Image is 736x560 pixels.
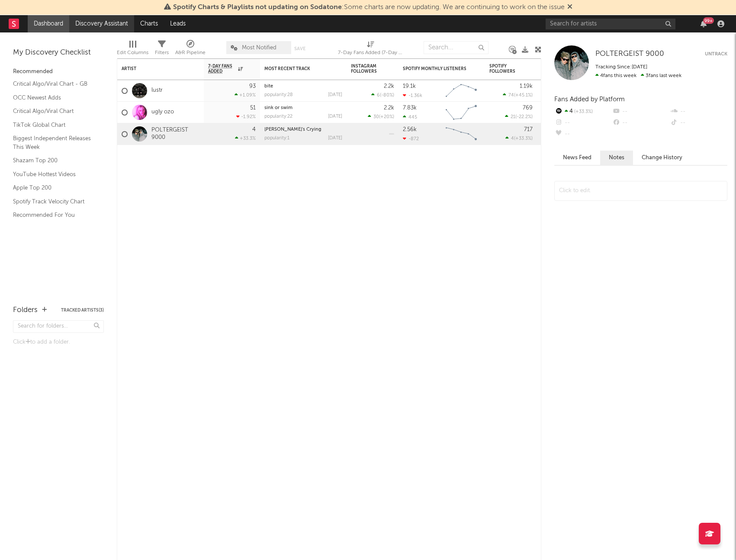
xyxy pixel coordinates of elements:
svg: Chart title [442,123,481,145]
button: Untrack [705,50,727,58]
div: [DATE] [328,93,342,97]
span: 4 [511,136,514,141]
a: [PERSON_NAME]'s Crying [264,127,321,132]
a: Critical Algo/Viral Chart - GB [13,79,95,89]
div: ( ) [371,92,394,98]
a: Apple Top 200 [13,183,95,193]
input: Search for folders... [13,320,104,333]
button: Save [294,46,305,51]
svg: Chart title [442,102,481,123]
span: 74 [508,93,514,98]
div: +33.3 % [235,135,256,141]
span: +45.1 % [515,93,531,98]
span: +33.3 % [515,136,531,141]
div: -- [554,129,612,140]
span: -22.2 % [517,115,531,119]
span: Dismiss [567,4,572,11]
a: Biggest Independent Releases This Week [13,134,95,151]
div: Spotify Followers [489,64,520,74]
button: News Feed [554,151,600,165]
div: ( ) [505,135,533,141]
div: -1.36k [403,93,422,98]
div: -- [612,106,669,117]
div: 93 [249,84,256,89]
span: POLTERGEIST 9000 [595,50,664,58]
div: Filters [155,37,169,62]
span: Most Notified [242,45,276,51]
div: 717 [524,127,533,132]
div: -- [670,106,727,117]
div: Recommended [13,67,104,77]
div: -- [612,117,669,129]
div: Edit Columns [117,37,148,62]
div: popularity: 1 [264,136,289,141]
div: A&R Pipeline [175,37,206,62]
div: 4 [554,106,612,117]
a: OCC Newest Adds [13,93,95,103]
div: [DATE] [328,136,342,141]
a: Spotify Track Velocity Chart [13,197,95,206]
span: 3 fans last week [595,73,681,78]
a: lustr [151,87,163,94]
div: -1.92 % [236,114,256,119]
div: bite [264,84,342,89]
div: 7-Day Fans Added (7-Day Fans Added) [338,37,403,62]
span: +20 % [380,115,393,119]
a: Charts [134,15,164,32]
span: 21 [511,115,515,119]
button: Tracked Artists(3) [61,308,104,312]
span: 30 [373,115,379,119]
div: -- [670,117,727,129]
div: sink or swim [264,106,342,110]
div: Lucy's Crying [264,127,342,132]
a: Dashboard [28,15,69,32]
div: Edit Columns [117,48,148,58]
button: Change History [633,151,691,165]
div: Folders [13,305,38,315]
div: ( ) [505,114,533,119]
div: Instagram Followers [351,64,381,74]
span: Fans Added by Platform [554,96,625,103]
div: 4 [252,127,256,132]
div: 99 + [703,17,714,24]
div: 1.19k [520,84,533,89]
div: 2.2k [384,84,394,89]
div: popularity: 28 [264,93,293,97]
a: TikTok Global Chart [13,120,95,130]
div: 51 [250,105,256,111]
span: 7-Day Fans Added [208,64,236,74]
div: 19.1k [403,84,416,89]
a: ugly ozo [151,109,174,116]
span: Tracking Since: [DATE] [595,64,647,70]
input: Search for artists [546,19,675,29]
span: Spotify Charts & Playlists not updating on Sodatone [173,4,342,11]
button: Notes [600,151,633,165]
a: Shazam Top 200 [13,156,95,165]
div: Spotify Monthly Listeners [403,66,468,71]
div: popularity: 22 [264,114,292,119]
div: ( ) [368,114,394,119]
a: Discovery Assistant [69,15,134,32]
div: 769 [523,105,533,111]
div: -872 [403,136,419,142]
div: [DATE] [328,114,342,119]
input: Search... [424,41,489,54]
div: 2.2k [384,105,394,111]
a: YouTube Hottest Videos [13,170,95,179]
button: 99+ [701,20,707,27]
div: -- [554,117,612,129]
div: A&R Pipeline [175,48,206,58]
a: Leads [164,15,192,32]
div: 7.83k [403,105,417,111]
div: Most Recent Track [264,66,329,71]
span: +33.3 % [573,109,593,114]
a: Critical Algo/Viral Chart [13,106,95,116]
svg: Chart title [442,80,481,102]
span: -80 % [381,93,393,98]
a: sink or swim [264,106,292,110]
a: bite [264,84,273,89]
div: My Discovery Checklist [13,48,104,58]
a: Recommended For You [13,210,95,220]
span: 6 [377,93,380,98]
div: Filters [155,48,169,58]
